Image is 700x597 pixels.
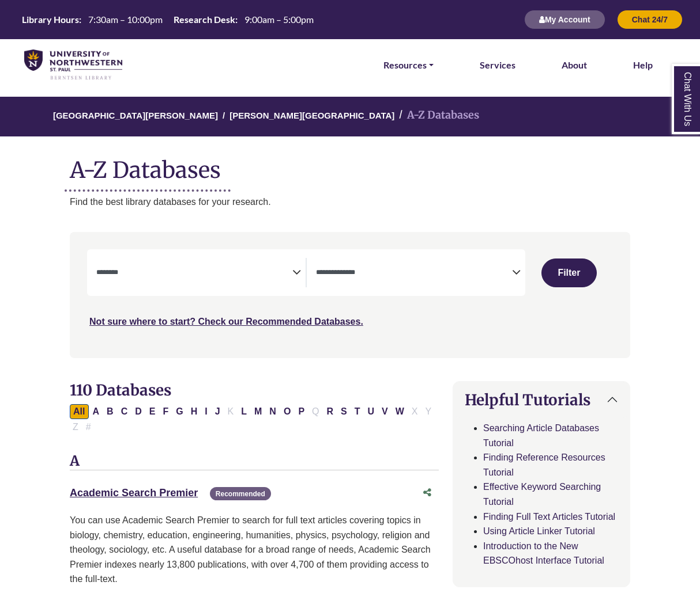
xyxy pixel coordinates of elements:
[316,269,512,278] textarea: Search
[295,404,308,419] button: Filter Results P
[169,13,238,25] th: Research Desk:
[383,58,434,73] a: Resources
[17,13,318,26] a: Hours Today
[103,404,117,419] button: Filter Results B
[378,404,392,419] button: Filter Results V
[266,404,280,419] button: Filter Results N
[70,232,630,358] nav: Search filters
[483,423,599,448] a: Searching Article Databases Tutorial
[562,58,587,73] a: About
[280,404,294,419] button: Filter Results O
[70,381,171,400] span: 110 Databases
[70,404,88,419] button: All
[70,148,630,183] h1: A-Z Databases
[483,482,601,507] a: Effective Keyword Searching Tutorial
[617,14,683,24] a: Chat 24/7
[131,404,145,419] button: Filter Results D
[251,404,265,419] button: Filter Results M
[483,452,605,477] a: Finding Reference Resources Tutorial
[453,382,630,418] button: Helpful Tutorials
[323,404,337,419] button: Filter Results R
[337,404,351,419] button: Filter Results S
[17,13,82,25] th: Library Hours:
[541,258,597,287] button: Submit for Search Results
[24,50,122,81] img: library_home
[483,512,615,522] a: Finding Full Text Articles Tutorial
[89,404,103,419] button: Filter Results A
[483,526,595,536] a: Using Article Linker Tutorial
[364,404,378,419] button: Filter Results U
[88,14,163,25] span: 7:30am – 10:00pm
[617,10,683,29] button: Chat 24/7
[70,453,439,470] h3: A
[201,404,210,419] button: Filter Results I
[146,404,159,419] button: Filter Results E
[416,482,439,504] button: Share this database
[70,487,198,499] a: Academic Search Premier
[480,58,515,73] a: Services
[89,317,363,326] a: Not sure where to start? Check our Recommended Databases.
[96,269,292,278] textarea: Search
[70,406,436,431] div: Alpha-list to filter by first letter of database name
[244,14,314,25] span: 9:00am – 5:00pm
[392,404,408,419] button: Filter Results W
[524,10,605,29] button: My Account
[118,404,131,419] button: Filter Results C
[70,97,630,136] nav: breadcrumb
[53,109,218,120] a: [GEOGRAPHIC_DATA][PERSON_NAME]
[633,58,653,73] a: Help
[394,107,479,124] li: A-Z Databases
[483,541,604,566] a: Introduction to the New EBSCOhost Interface Tutorial
[172,404,186,419] button: Filter Results G
[159,404,172,419] button: Filter Results F
[210,487,271,500] span: Recommended
[229,109,394,120] a: [PERSON_NAME][GEOGRAPHIC_DATA]
[187,404,201,419] button: Filter Results H
[212,404,224,419] button: Filter Results J
[351,404,364,419] button: Filter Results T
[17,13,318,24] table: Hours Today
[70,195,630,210] p: Find the best library databases for your research.
[524,14,605,24] a: My Account
[70,513,439,587] p: You can use Academic Search Premier to search for full text articles covering topics in biology, ...
[238,404,250,419] button: Filter Results L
